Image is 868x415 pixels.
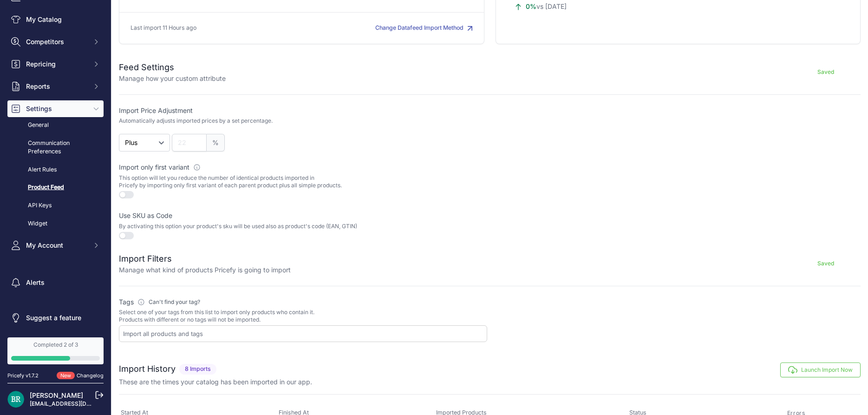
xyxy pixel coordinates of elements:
input: Import all products and tags [123,329,487,338]
label: Import Price Adjustment [119,106,487,115]
p: Last import 11 Hours ago [131,24,196,33]
a: API Keys [7,198,104,214]
h2: Import Filters [119,252,291,265]
span: Repricing [26,59,87,69]
span: Competitors [26,37,87,46]
p: Manage what kind of products Pricefy is going to import [119,265,291,275]
span: Reports [26,82,87,91]
span: % [207,134,225,152]
p: vs [DATE] [515,2,782,11]
button: Saved [791,65,861,79]
span: Settings [26,104,87,113]
p: Manage how your custom attribute [119,74,226,83]
p: Automatically adjusts imported prices by a set percentage. [119,117,273,125]
label: Tags [119,297,487,307]
button: Repricing [7,56,104,72]
a: Alert Rules [7,162,104,178]
h2: Import History [119,362,176,375]
button: Launch Import Now [780,362,861,377]
div: Completed 2 of 3 [11,341,100,349]
a: Communication Preferences [7,135,104,160]
a: Changelog [77,372,104,379]
a: [EMAIL_ADDRESS][DOMAIN_NAME] [30,400,127,407]
span: New [57,372,75,380]
button: My Account [7,237,104,254]
p: This option will let you reduce the number of identical products imported in Pricefy by importing... [119,174,487,189]
span: My Account [26,241,87,250]
a: Widget [7,216,104,232]
a: General [7,117,104,133]
div: Pricefy v1.7.2 [7,372,39,380]
button: Reports [7,78,104,95]
a: My Catalog [7,11,104,28]
a: Product Feed [7,179,104,196]
span: 0% [526,2,536,10]
button: Settings [7,100,104,117]
input: 22 [172,134,207,152]
label: Import only first variant [119,163,487,172]
p: By activating this option your product's sku will be used also as product's code (EAN, GTIN) [119,223,487,230]
button: Competitors [7,33,104,50]
span: Can't find your tag? [149,298,200,306]
h2: Feed Settings [119,61,226,74]
a: [PERSON_NAME] [30,391,83,399]
button: Saved [791,256,861,271]
a: Completed 2 of 3 [7,337,104,364]
a: Alerts [7,274,104,291]
p: These are the times your catalog has been imported in our app. [119,377,312,387]
a: Suggest a feature [7,310,104,326]
button: Change Datafeed Import Method [375,24,473,33]
label: Use SKU as Code [119,211,487,220]
p: Select one of your tags from this list to import only products who contain it. Products with diff... [119,309,487,323]
span: 8 Imports [179,364,216,375]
